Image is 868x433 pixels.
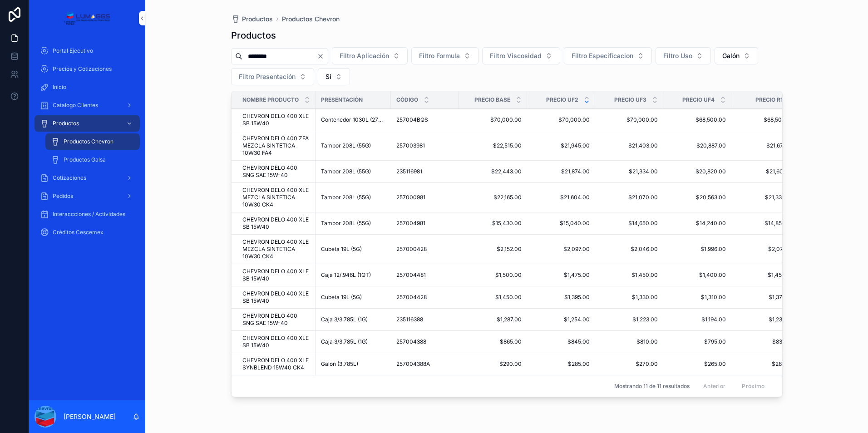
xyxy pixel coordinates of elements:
a: $1,254.00 [533,316,590,323]
button: Seleccionar botón [482,47,560,64]
a: $21,070.00 [601,194,658,201]
span: CHEVRON DELO 400 XLE SB 15W40 [242,335,310,349]
span: Cubeta 19L (5G) [321,294,362,301]
a: $22,515.00 [464,142,522,149]
a: 257004BQS [396,116,454,123]
a: $1,375.00 [737,294,794,301]
span: Galon (3.785L) [321,360,358,368]
a: 257004981 [396,220,454,227]
span: 257000428 [396,246,427,253]
span: Precio UF2 [546,96,578,103]
a: Portal Ejecutivo [35,43,140,59]
a: $795.00 [669,338,726,345]
a: 257004481 [396,271,454,279]
a: $1,450.00 [601,271,658,279]
span: Productos Chevron [64,138,113,145]
a: $14,650.00 [601,220,658,227]
span: Filtro Especificacion [572,51,633,60]
a: $270.00 [601,360,658,368]
a: CHEVRON DELO 400 XLE MEZCLA SINTETICA 10W30 CK4 [242,238,310,260]
span: $20,563.00 [669,194,726,201]
span: Sí [325,72,331,81]
p: [PERSON_NAME] [64,412,116,421]
button: Seleccionar botón [715,47,758,64]
a: $1,500.00 [464,271,522,279]
a: Créditos Cescemex [35,224,140,241]
span: $21,334.00 [601,168,658,175]
a: $2,097.00 [533,246,590,253]
span: $22,443.00 [464,168,522,175]
span: 257004388 [396,338,426,345]
a: Caja 12/.946L (1QT) [321,271,385,279]
a: $2,071.00 [737,246,794,253]
a: Productos [35,115,140,132]
span: 257004428 [396,294,427,301]
span: $70,000.00 [533,116,590,123]
span: $21,601.00 [737,168,794,175]
button: Seleccionar botón [231,68,314,85]
a: CHEVRON DELO 400 XLE MEZCLA SINTETICA 10W30 CK4 [242,187,310,208]
span: $845.00 [533,338,590,345]
a: $1,996.00 [669,246,726,253]
span: Precio R1 [755,96,783,103]
button: Seleccionar botón [411,47,478,64]
span: $21,945.00 [533,142,590,149]
a: 257000981 [396,194,454,201]
span: Precios y Cotizaciones [53,65,112,73]
a: Tambor 208L (55G) [321,142,385,149]
span: CHEVRON DELO 400 SNG SAE 15W-40 [242,312,310,327]
button: Seleccionar botón [318,68,350,85]
span: $1,287.00 [464,316,522,323]
span: Filtro Uso [663,51,692,60]
span: Caja 3/3.785L (1G) [321,316,368,323]
span: 257004BQS [396,116,428,123]
span: Caja 3/3.785L (1G) [321,338,368,345]
a: CHEVRON DELO 400 XLE SB 15W40 [242,113,310,127]
a: 257000428 [396,246,454,253]
a: 257004428 [396,294,454,301]
span: Código [396,96,418,103]
a: Interaccciones / Actividades [35,206,140,222]
span: Precio UF3 [614,96,646,103]
a: $1,395.00 [533,294,590,301]
span: 257000981 [396,194,425,201]
a: $810.00 [601,338,658,345]
button: Seleccionar botón [656,47,711,64]
a: CHEVRON DELO 400 XLE SB 15W40 [242,268,310,282]
span: Filtro Presentación [239,72,296,81]
span: Filtro Viscosidad [490,51,542,60]
a: $1,400.00 [669,271,726,279]
a: 235116388 [396,316,454,323]
a: Caja 3/3.785L (1G) [321,338,385,345]
a: CHEVRON DELO 400 XLE SB 15W40 [242,216,310,231]
span: Productos [53,120,79,127]
span: $1,239.00 [737,316,794,323]
a: $21,671.00 [737,142,794,149]
a: $285.00 [533,360,590,368]
a: $21,403.00 [601,142,658,149]
a: Caja 3/3.785L (1G) [321,316,385,323]
a: Productos Galsa [45,152,140,168]
a: $15,430.00 [464,220,522,227]
span: Portal Ejecutivo [53,47,93,54]
a: $70,000.00 [464,116,522,123]
a: CHEVRON DELO 400 ZFA MEZCLA SINTETICA 10W30 FA4 [242,135,310,157]
a: $835.00 [737,338,794,345]
a: CHEVRON DELO 400 XLE SYNBLEND 15W40 CK4 [242,357,310,371]
span: Precio UF4 [682,96,715,103]
a: $265.00 [669,360,726,368]
a: $1,330.00 [601,294,658,301]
